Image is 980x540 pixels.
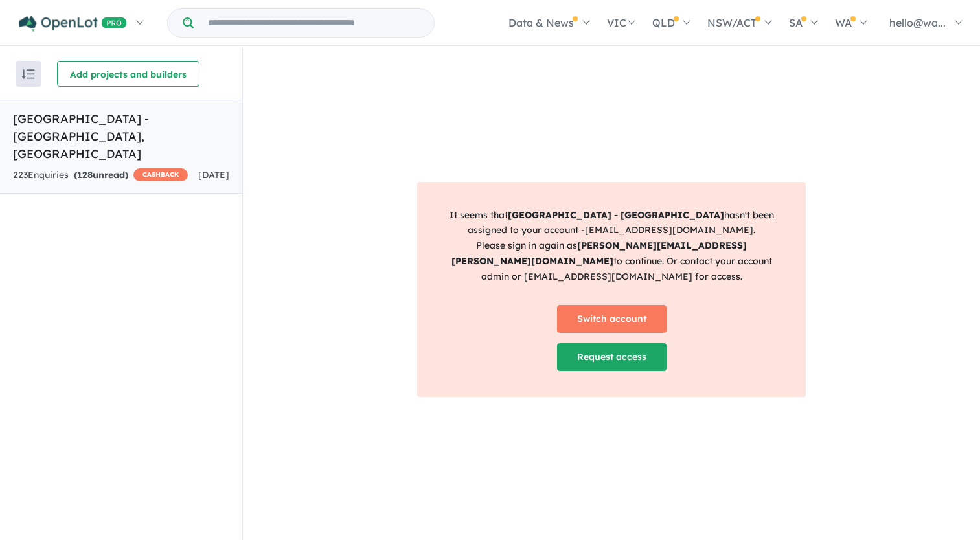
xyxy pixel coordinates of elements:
span: 128 [77,169,93,181]
input: Try estate name, suburb, builder or developer [196,9,431,37]
div: 223 Enquir ies [13,168,188,183]
img: sort.svg [22,69,35,79]
strong: [GEOGRAPHIC_DATA] - [GEOGRAPHIC_DATA] [508,209,724,221]
a: Switch account [557,305,667,333]
h5: [GEOGRAPHIC_DATA] - [GEOGRAPHIC_DATA] , [GEOGRAPHIC_DATA] [13,110,229,163]
span: [DATE] [198,169,229,181]
button: Add projects and builders [57,61,199,87]
a: Request access [557,343,667,371]
img: Openlot PRO Logo White [19,16,127,32]
span: hello@wa... [889,16,946,29]
span: CASHBACK [133,168,188,181]
strong: [PERSON_NAME][EMAIL_ADDRESS][PERSON_NAME][DOMAIN_NAME] [451,240,747,267]
strong: ( unread) [74,169,128,181]
p: It seems that hasn't been assigned to your account - [EMAIL_ADDRESS][DOMAIN_NAME] . Please sign i... [439,208,784,285]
